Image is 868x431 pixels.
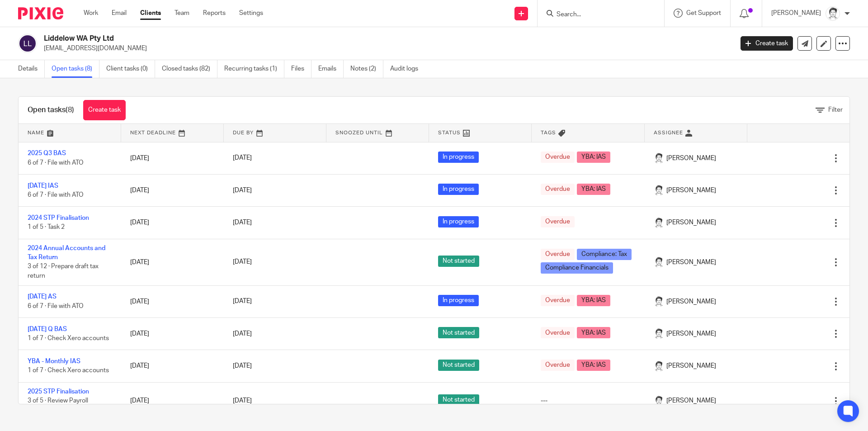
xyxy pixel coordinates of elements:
[653,257,664,268] img: Julie%20Wainwright.jpg
[771,9,821,18] p: [PERSON_NAME]
[106,60,155,78] a: Client tasks (0)
[438,327,479,338] span: Not started
[666,396,716,405] span: [PERSON_NAME]
[577,249,632,260] span: Compliance: Tax
[350,60,383,78] a: Notes (2)
[541,130,556,135] span: Tags
[653,218,664,228] img: Julie%20Wainwright.jpg
[44,44,727,53] p: [EMAIL_ADDRESS][DOMAIN_NAME]
[28,105,74,115] h1: Open tasks
[162,60,217,78] a: Closed tasks (82)
[28,264,99,279] span: 3 of 12 · Prepare draft tax return
[653,361,664,372] img: Julie%20Wainwright.jpg
[224,60,284,78] a: Recurring tasks (1)
[233,187,252,194] span: [DATE]
[203,9,226,18] a: Reports
[741,36,793,51] a: Create task
[653,296,664,307] img: Julie%20Wainwright.jpg
[52,60,99,78] a: Open tasks (8)
[291,60,311,78] a: Files
[438,130,461,135] span: Status
[18,60,45,78] a: Details
[666,329,716,338] span: [PERSON_NAME]
[666,186,716,195] span: [PERSON_NAME]
[66,106,74,114] span: (8)
[653,185,664,196] img: Julie%20Wainwright.jpg
[653,396,664,407] img: Julie%20Wainwright.jpg
[666,297,716,306] span: [PERSON_NAME]
[653,328,664,339] img: Julie%20Wainwright.jpg
[28,294,57,300] a: [DATE] AS
[541,184,575,195] span: Overdue
[233,363,252,369] span: [DATE]
[121,239,224,285] td: [DATE]
[318,60,344,78] a: Emails
[541,216,575,227] span: Overdue
[175,9,189,18] a: Team
[577,360,610,371] span: YBA: IAS
[112,9,127,18] a: Email
[828,107,843,113] span: Filter
[28,183,58,189] a: [DATE] IAS
[541,327,575,338] span: Overdue
[28,245,105,260] a: 2024 Annual Accounts and Tax Return
[438,216,479,227] span: In progress
[28,335,109,341] span: 1 of 7 · Check Xero accounts
[826,6,840,21] img: Julie%20Wainwright.jpg
[438,152,479,163] span: In progress
[140,9,161,18] a: Clients
[577,184,610,195] span: YBA: IAS
[28,224,65,231] span: 1 of 5 · Task 2
[233,331,252,337] span: [DATE]
[541,396,635,405] div: ---
[666,361,716,370] span: [PERSON_NAME]
[28,303,84,309] span: 6 of 7 · File with ATO
[28,358,80,365] a: YBA - Monthly IAS
[666,218,716,227] span: [PERSON_NAME]
[28,368,109,374] span: 1 of 7 · Check Xero accounts
[121,350,224,382] td: [DATE]
[686,10,721,16] span: Get Support
[438,360,479,371] span: Not started
[390,60,425,78] a: Audit logs
[666,258,716,267] span: [PERSON_NAME]
[28,326,67,332] a: [DATE] Q BAS
[233,259,252,265] span: [DATE]
[541,249,575,260] span: Overdue
[233,398,252,404] span: [DATE]
[577,327,610,338] span: YBA: IAS
[28,150,66,156] a: 2025 Q3 BAS
[438,394,479,406] span: Not started
[541,262,613,274] span: Compliance Financials
[121,142,224,174] td: [DATE]
[233,155,252,161] span: [DATE]
[28,398,88,413] span: 3 of 5 · Review Payroll Reports
[83,100,126,120] a: Create task
[44,34,590,43] h2: Liddelow WA Pty Ltd
[438,256,479,267] span: Not started
[577,152,610,163] span: YBA: IAS
[438,295,479,306] span: In progress
[121,317,224,350] td: [DATE]
[239,9,263,18] a: Settings
[28,160,84,166] span: 6 of 7 · File with ATO
[121,285,224,317] td: [DATE]
[556,11,637,19] input: Search
[18,7,63,19] img: Pixie
[541,152,575,163] span: Overdue
[121,382,224,419] td: [DATE]
[335,130,383,135] span: Snoozed Until
[666,154,716,163] span: [PERSON_NAME]
[28,388,89,395] a: 2025 STP Finalisation
[233,298,252,305] span: [DATE]
[121,207,224,239] td: [DATE]
[541,360,575,371] span: Overdue
[438,184,479,195] span: In progress
[28,215,89,221] a: 2024 STP Finalisation
[28,192,84,198] span: 6 of 7 · File with ATO
[84,9,98,18] a: Work
[541,295,575,306] span: Overdue
[653,153,664,164] img: Julie%20Wainwright.jpg
[577,295,610,306] span: YBA: IAS
[233,219,252,226] span: [DATE]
